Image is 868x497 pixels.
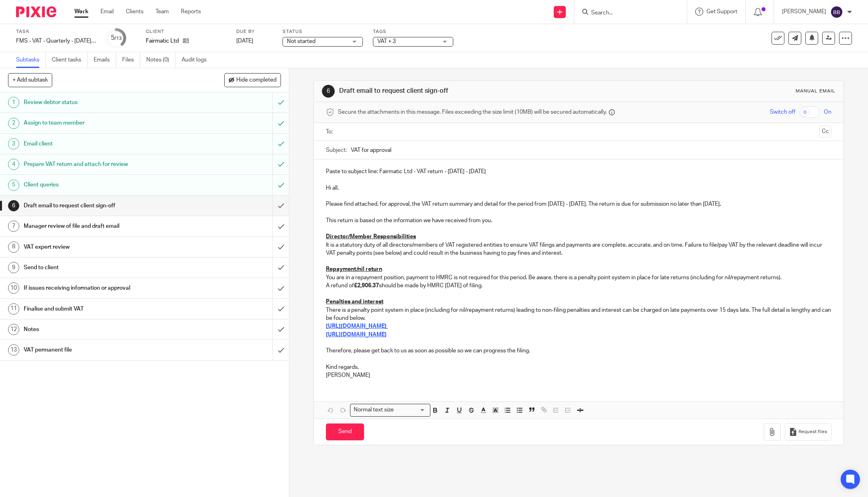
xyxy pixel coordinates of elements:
[326,323,387,329] a: [URL][DOMAIN_NAME]
[830,6,843,18] img: svg%3E
[8,324,19,335] div: 12
[16,6,56,17] img: Pixie
[16,37,96,45] div: FMS - VAT - Quarterly - June - August, 2025
[8,200,19,211] div: 6
[8,159,19,170] div: 4
[326,274,831,282] p: You are in a repayment position, payment to HMRC is not required for this period. Be aware, there...
[24,262,184,274] h1: Send to client
[8,262,19,273] div: 9
[350,404,430,416] div: Search for option
[181,8,201,16] a: Reports
[796,88,835,94] div: Manual email
[326,282,831,290] p: A refund of should be made by HMRC [DATE] of filing.
[236,29,272,35] label: Due by
[8,180,19,191] div: 5
[24,282,184,294] h1: If issues receiving information or approval
[115,36,122,41] small: /13
[24,158,184,170] h1: Prepare VAT return and attach for review
[798,429,827,435] span: Request files
[126,8,143,16] a: Clients
[326,266,382,272] u: Repayment/nil return
[24,200,184,212] h1: Draft email to request client sign-off
[16,52,46,68] a: Subtasks
[52,52,88,68] a: Client tasks
[24,344,184,356] h1: VAT permanent file
[339,87,596,95] h1: Draft email to request client sign-off
[8,97,19,108] div: 1
[24,303,184,315] h1: Finalise and submit VAT
[182,52,213,68] a: Audit logs
[326,332,387,337] a: [URL][DOMAIN_NAME]
[326,363,831,371] p: Kind regards,
[326,200,831,208] p: Please find attached, for approval, the VAT return summary and detail for the period from [DATE] ...
[146,37,179,45] p: Fairmatic Ltd
[16,29,96,35] label: Task
[111,33,122,43] div: 5
[156,8,169,16] a: Team
[8,221,19,232] div: 7
[24,323,184,335] h1: Notes
[326,168,831,176] p: Paste to subject line: Fairmatic Ltd - VAT return - [DATE] - [DATE]
[338,108,607,116] span: Secure the attachments in this message. Files exceeding the size limit (10MB) will be secured aut...
[236,38,253,44] span: [DATE]
[326,217,831,225] p: This return is based on the information we have received from you.
[326,128,335,136] label: To:
[94,52,116,68] a: Emails
[8,118,19,129] div: 2
[326,371,831,379] p: [PERSON_NAME]
[146,52,176,68] a: Notes (0)
[322,85,335,98] div: 6
[283,29,363,35] label: Status
[24,241,184,253] h1: VAT expert review
[706,9,737,14] span: Get Support
[326,146,347,154] label: Subject:
[326,423,364,441] input: Send
[8,344,19,356] div: 13
[326,184,831,192] p: Hi all,
[377,39,396,44] span: VAT + 3
[590,10,663,17] input: Search
[8,73,52,87] button: + Add subtask
[326,299,383,305] u: Penalties and interest
[224,73,281,87] button: Hide completed
[373,29,453,35] label: Tags
[770,108,795,116] span: Switch off
[8,138,19,149] div: 3
[24,96,184,108] h1: Review debtor status
[8,282,19,294] div: 10
[8,241,19,253] div: 8
[24,179,184,191] h1: Client queries
[24,138,184,150] h1: Email client
[326,347,831,355] p: Therefore, please get back to us as soon as possible so we can progress the filing.
[352,406,396,414] span: Normal text size
[16,37,96,45] div: FMS - VAT - Quarterly - [DATE] - [DATE]
[326,234,416,239] u: Director/Member Responsibilities
[354,283,379,288] strong: £2,906.37
[819,126,831,138] button: Cc
[397,406,426,414] input: Search for option
[326,306,831,323] p: There is a penalty point system in place (including for nil/repayment returns) leading to non-fil...
[287,39,315,44] span: Not started
[146,29,226,35] label: Client
[100,8,114,16] a: Email
[720,201,721,207] strong: .
[24,220,184,232] h1: Manager review of file and draft email
[326,241,831,258] p: It is a statutory duty of all directors/members of VAT registered entities to ensure VAT filings ...
[122,52,140,68] a: Files
[236,77,276,84] span: Hide completed
[782,8,826,16] p: [PERSON_NAME]
[824,108,831,116] span: On
[74,8,88,16] a: Work
[24,117,184,129] h1: Assign to team member
[8,303,19,315] div: 11
[785,423,831,441] button: Request files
